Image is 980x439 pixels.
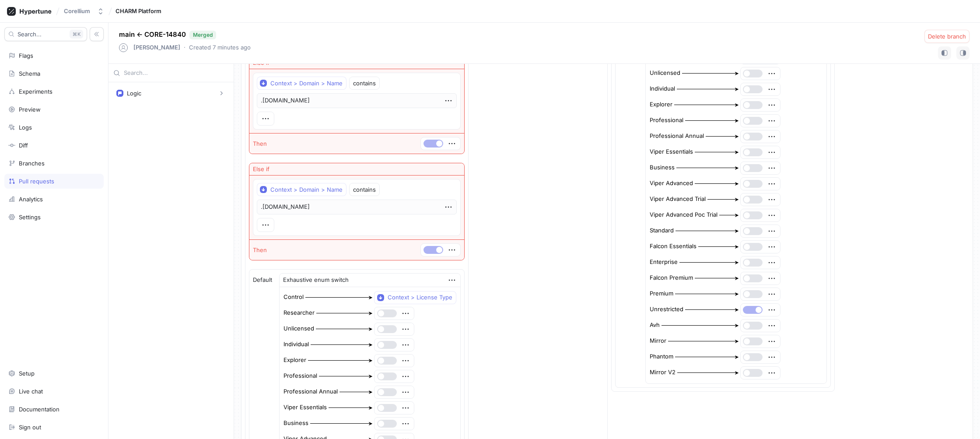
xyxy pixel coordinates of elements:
p: .[DOMAIN_NAME] [257,200,457,214]
div: Premium [650,289,673,298]
p: Default [253,276,272,284]
div: Flags [19,52,33,59]
div: Professional Annual [650,132,704,140]
div: Viper Advanced [650,179,693,188]
div: Phantom [650,352,673,361]
div: Branches [19,160,45,167]
div: Merged [193,31,213,39]
div: Unlicensed [650,69,680,77]
div: Mirror V2 [650,368,675,377]
div: Mirror [650,337,666,345]
div: Professional [283,372,317,380]
p: Then [253,140,267,148]
span: Delete branch [928,34,966,39]
div: Documentation [19,406,59,413]
div: Researcher [283,309,315,317]
div: Corellium [64,7,90,15]
div: Context > Domain > Name [270,186,343,193]
div: Explorer [283,356,306,365]
div: Live chat [19,388,43,395]
button: Corellium [60,4,108,18]
span: Search... [17,32,42,37]
div: Logic [127,90,141,97]
div: Viper Advanced Poc Trial [650,211,717,219]
p: main ← CORE-14840 [119,30,216,40]
p: Else if [253,165,269,174]
div: Control [283,293,304,302]
div: Avh [650,321,660,330]
p: .[DOMAIN_NAME] [257,93,457,108]
a: Documentation [4,402,104,417]
div: Unlicensed [283,324,314,333]
div: Exhaustive enum switch [283,276,349,284]
div: Diff [19,142,28,149]
div: Business [650,163,675,172]
button: Delete branch [924,30,969,43]
div: Setup [19,370,35,377]
div: Context > Domain > Name [270,80,343,87]
p: Created 7 minutes ago [189,43,251,52]
div: K [70,30,83,39]
div: Individual [283,340,309,349]
div: Explorer [650,100,672,109]
div: contains [353,81,376,86]
button: Context > License Type [374,291,456,304]
div: Analytics [19,196,43,203]
div: Unrestricted [650,305,683,314]
div: Business [283,419,308,428]
span: CHARM Platform [115,8,161,14]
div: contains [353,187,376,192]
p: Then [253,246,267,255]
div: Viper Essentials [283,403,327,412]
button: Search...K [4,27,87,41]
div: Professional [650,116,683,125]
p: ‧ [184,43,185,52]
div: Preview [19,106,41,113]
div: Viper Essentials [650,148,693,156]
div: Enterprise [650,258,678,267]
div: Individual [650,84,675,93]
div: Sign out [19,424,41,431]
div: Logs [19,124,32,131]
input: Search... [124,69,229,77]
div: Context > License Type [388,294,452,301]
div: Pull requests [19,178,54,185]
div: Professional Annual [283,387,338,396]
div: Falcon Essentials [650,242,696,251]
p: [PERSON_NAME] [133,43,180,52]
div: Schema [19,70,40,77]
div: Experiments [19,88,52,95]
div: Viper Advanced Trial [650,195,706,204]
button: Context > Domain > Name [257,183,346,196]
div: Falcon Premium [650,274,693,282]
div: Standard [650,226,674,235]
button: Context > Domain > Name [257,77,346,90]
div: Settings [19,214,41,221]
